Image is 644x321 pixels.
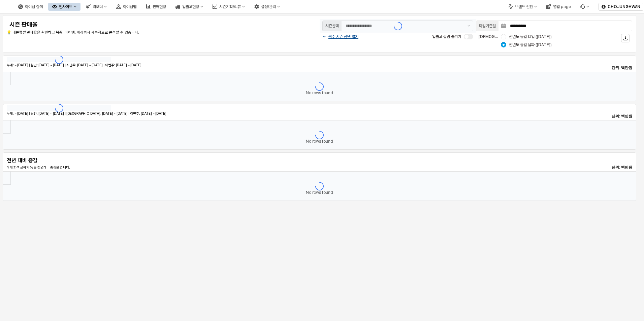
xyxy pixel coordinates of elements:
button: 설정/관리 [250,3,284,11]
button: 짝수 시즌 선택 열기 [322,34,358,39]
div: 아이템맵 [123,4,136,9]
div: 판매현황 [153,4,166,9]
div: 아이템 검색 [25,4,43,9]
h4: 시즌 판매율 [9,21,265,28]
div: 브랜드 전환 [515,4,533,9]
p: 단위: 백만원 [580,165,632,170]
button: 입출고현황 [171,3,207,11]
span: [DEMOGRAPHIC_DATA] 기준: [479,34,533,39]
button: 판매현황 [142,3,170,11]
span: 전년도 동일 요일 ([DATE]) [509,34,552,39]
div: 영업 page [553,4,571,9]
span: 전년도 동일 날짜 ([DATE]) [509,42,552,47]
button: 시즌기획/리뷰 [208,3,249,11]
p: 💡 대분류별 판매율을 확인하고 복종, 아이템, 매장까지 세부적으로 분석할 수 있습니다. [7,30,267,36]
div: 리오더 [93,4,103,9]
button: 영업 page [542,3,575,11]
p: 짝수 시즌 선택 열기 [328,34,358,39]
button: 인사이트 [48,3,80,11]
div: 시즌기획/리뷰 [219,4,241,9]
p: 단위: 백만원 [580,113,632,119]
div: 마감기준일 [479,23,496,29]
span: 입출고 컬럼 숨기기 [432,34,461,39]
p: CHOJUNGHWAN [608,4,640,9]
p: 단위: 백만원 [580,65,632,71]
button: 리오더 [82,3,111,11]
p: 아래 회색 글씨의 % 는 전년대비 증감율 입니다. [7,165,424,170]
button: 브랜드 전환 [504,3,541,11]
div: 버그 제보 및 기능 개선 요청 [576,3,593,11]
h5: 전년 대비 증감 [7,157,111,164]
button: 아이템맵 [112,3,140,11]
div: 설정/관리 [261,4,276,9]
button: 아이템 검색 [14,3,47,11]
p: 누계: ~ [DATE] | 월간: [DATE] ~ [DATE] | [GEOGRAPHIC_DATA]: [DATE] ~ [DATE] | 이번주: [DATE] ~ [DATE] [7,111,424,116]
button: CHOJUNGHWAN [599,3,643,11]
div: 입출고현황 [182,4,199,9]
p: 누계: ~ [DATE] | 월간: [DATE] ~ [DATE] | 지난주: [DATE] ~ [DATE] | 이번주: [DATE] ~ [DATE] [7,63,424,68]
div: 인사이트 [59,4,72,9]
